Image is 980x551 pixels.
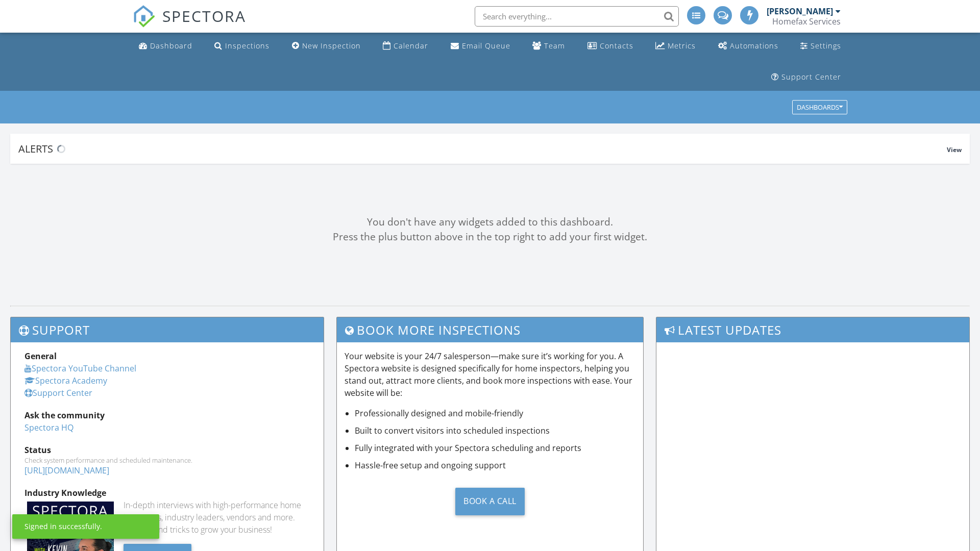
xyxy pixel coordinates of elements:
a: Dashboard [135,37,197,56]
h3: Book More Inspections [337,317,644,342]
div: New Inspection [302,41,361,51]
a: Metrics [651,37,700,56]
div: Inspections [225,41,269,51]
img: The Best Home Inspection Software - Spectora [133,5,155,28]
li: Fully integrated with your Spectora scheduling and reports [355,442,636,454]
div: Support Center [781,72,841,82]
div: Check system performance and scheduled maintenance. [24,456,310,464]
div: Press the plus button above in the top right to add your first widget. [10,230,970,244]
a: Inspections [210,37,274,56]
p: Your website is your 24/7 salesperson—make sure it’s working for you. A Spectora website is desig... [345,350,636,399]
div: Calendar [394,41,428,51]
a: Email Queue [447,37,514,56]
div: Settings [811,41,841,51]
div: Signed in successfully. [24,521,102,532]
a: Spectora HQ [24,422,73,433]
a: SPECTORA [133,14,246,35]
div: [PERSON_NAME] [767,6,833,16]
div: Dashboards [797,104,843,111]
a: Support Center [24,387,92,398]
div: Email Queue [462,41,510,51]
a: Spectora Academy [24,375,107,386]
div: Industry Knowledge [24,487,310,499]
div: Dashboard [150,41,192,51]
h3: Latest Updates [656,317,969,342]
input: Search everything... [475,6,679,27]
li: Hassle-free setup and ongoing support [355,459,636,471]
a: Spectora YouTube Channel [24,363,136,374]
span: View [947,145,962,154]
li: Professionally designed and mobile-friendly [355,407,636,419]
div: Ask the community [24,409,310,421]
div: Team [544,41,565,51]
div: You don't have any widgets added to this dashboard. [10,215,970,230]
a: Team [528,37,569,56]
div: Alerts [18,142,947,156]
li: Built to convert visitors into scheduled inspections [355,424,636,437]
a: Settings [796,37,845,56]
div: Status [24,444,310,456]
div: Book a Call [455,488,525,515]
strong: General [24,350,57,362]
a: Support Center [767,68,845,87]
a: Contacts [583,37,638,56]
div: Metrics [668,41,696,51]
span: SPECTORA [162,5,246,27]
div: Automations [730,41,778,51]
a: New Inspection [288,37,365,56]
div: In-depth interviews with high-performance home inspectors, industry leaders, vendors and more. Ge... [124,499,309,536]
a: [URL][DOMAIN_NAME] [24,465,109,476]
h3: Support [11,317,324,342]
div: Homefax Services [772,16,841,27]
a: Book a Call [345,480,636,523]
div: Contacts [600,41,633,51]
a: Automations (Advanced) [714,37,782,56]
button: Dashboards [792,101,847,115]
a: Calendar [379,37,432,56]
